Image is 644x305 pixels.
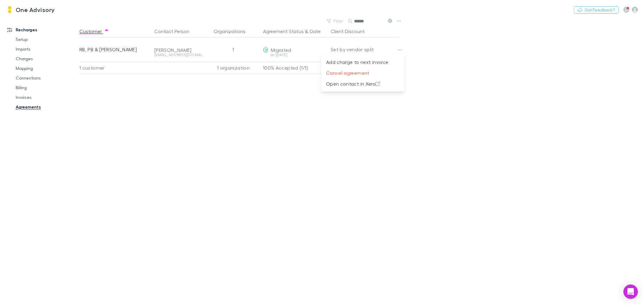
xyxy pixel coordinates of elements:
[321,78,404,89] li: Open contact in Xero
[623,285,638,299] div: Open Intercom Messenger
[326,80,399,87] p: Open contact in Xero
[321,80,404,86] a: Open contact in Xero
[321,57,404,68] li: Add charge to next invoice
[321,68,404,78] li: Cancel agreement
[326,58,399,66] p: Add charge to next invoice
[326,69,399,77] p: Cancel agreement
